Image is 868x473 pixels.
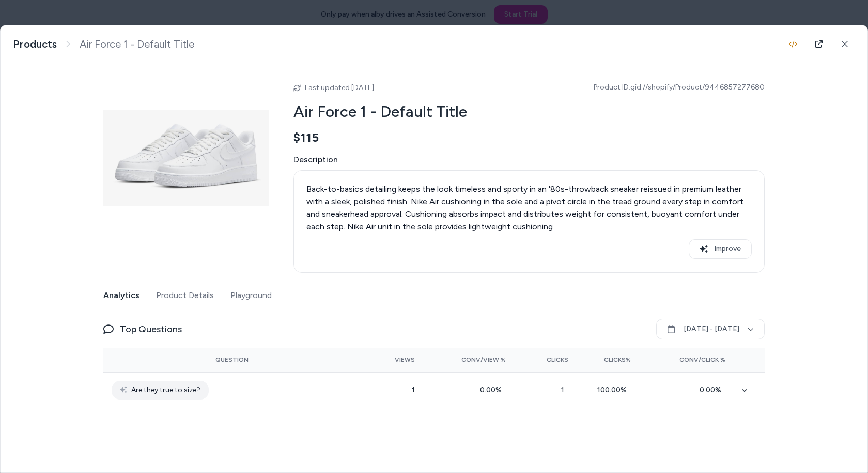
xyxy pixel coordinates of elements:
button: Analytics [103,285,139,306]
span: Question [215,356,249,364]
span: 100.00 % [597,386,631,394]
button: Views [369,351,415,368]
span: Last updated [DATE] [305,83,374,92]
button: Clicks% [585,351,631,368]
h2: Air Force 1 - Default Title [293,102,765,122]
span: Product ID: gid://shopify/Product/9446857277680 [594,82,765,93]
span: $115 [293,130,319,145]
a: Products [13,38,57,51]
button: Conv/Click % [647,351,725,368]
button: Clicks [522,351,568,368]
span: 0.00 % [700,386,725,394]
img: AIR_FORCE_1_07.jpg [103,75,269,241]
button: [DATE] - [DATE] [656,319,765,339]
div: Back-to-basics detailing keeps the look timeless and sporty in an '80s-throwback sneaker reissued... [306,183,752,233]
span: 1 [561,386,568,394]
span: Conv/Click % [679,356,725,364]
span: Description [293,154,765,166]
nav: breadcrumb [13,38,194,51]
span: 0.00 % [480,386,506,394]
span: Clicks [547,356,568,364]
button: Product Details [156,285,214,306]
span: Clicks% [604,356,631,364]
button: Question [215,351,249,368]
span: 1 [412,386,415,394]
span: Conv/View % [461,356,506,364]
span: Top Questions [120,322,182,336]
button: Conv/View % [431,351,506,368]
span: Views [395,356,415,364]
button: Improve [689,239,752,259]
button: Playground [230,285,272,306]
span: Are they true to size? [131,384,200,396]
span: Air Force 1 - Default Title [80,38,194,51]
